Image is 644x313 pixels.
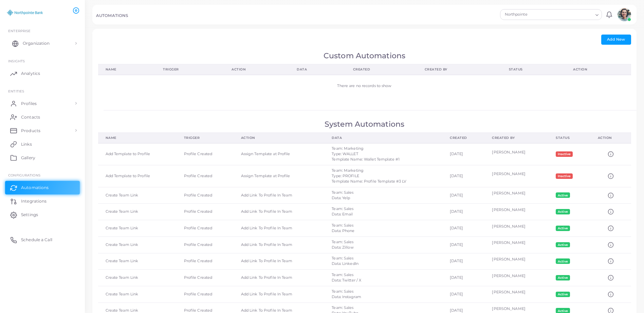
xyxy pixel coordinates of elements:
[5,208,80,222] a: Settings
[177,253,234,270] td: Profile Created
[492,273,541,279] div: [PERSON_NAME]
[556,173,573,179] span: Inactive
[177,204,234,220] td: Profile Created
[504,11,553,18] span: Northpointe
[177,143,234,165] td: Profile Created
[556,192,570,198] span: Active
[442,270,484,286] td: [DATE]
[232,67,282,72] div: Action
[177,270,234,286] td: Profile Created
[98,270,177,286] td: Create Team Link
[556,258,570,264] span: Active
[5,67,80,80] a: Analytics
[492,290,541,295] div: [PERSON_NAME]
[500,9,602,20] div: Search for option
[106,67,148,72] div: Name
[332,135,435,140] div: Data
[234,220,325,237] td: Add Link To Profile In Team
[492,150,541,155] div: [PERSON_NAME]
[332,289,435,300] div: Team: Sales Data: Instagram
[492,171,541,177] div: [PERSON_NAME]
[601,35,631,45] button: Add New
[556,135,583,140] div: Status
[5,194,80,208] a: Integrations
[98,187,177,204] td: Create Team Link
[332,206,435,217] div: Team: Sales Data: Email
[21,198,47,204] span: Integrations
[98,143,177,165] td: Add Template to Profile
[607,37,625,42] span: Add New
[5,137,80,151] a: Links
[177,165,234,187] td: Profile Created
[8,89,24,93] span: ENTITIES
[234,204,325,220] td: Add Link To Profile In Team
[21,101,37,107] span: Profiles
[332,239,435,250] div: Team: Sales Data: Zillow
[332,190,435,201] div: Team: Sales Data: Yelp
[106,135,169,140] div: Name
[5,37,80,50] a: Organization
[234,187,325,204] td: Add Link To Profile In Team
[21,70,40,77] span: Analytics
[21,114,40,120] span: Contacts
[21,237,52,243] span: Schedule a Call
[98,286,177,302] td: Create Team Link
[177,187,234,204] td: Profile Created
[442,143,484,165] td: [DATE]
[241,135,317,140] div: Action
[21,141,32,147] span: Links
[5,181,80,194] a: Automations
[442,253,484,270] td: [DATE]
[442,204,484,220] td: [DATE]
[425,67,494,72] div: Created By
[184,135,226,140] div: Trigger
[450,135,477,140] div: Created
[234,270,325,286] td: Add Link To Profile In Team
[234,143,325,165] td: Assign Template at Profile
[98,204,177,220] td: Create Team Link
[492,306,541,312] div: [PERSON_NAME]
[234,236,325,253] td: Add Link To Profile In Team
[8,29,31,33] span: Enterprise
[106,83,624,89] div: There are no records to show
[598,135,624,140] div: Action
[615,8,633,21] a: avatar
[163,67,217,72] div: Trigger
[6,6,44,19] img: logo
[23,40,50,46] span: Organization
[332,272,435,283] div: Team: Sales Data: Twitter / X
[177,286,234,302] td: Profile Created
[21,185,49,191] span: Automations
[98,51,631,60] h1: Custom Automations
[234,165,325,187] td: Assign Template at Profile
[8,59,25,63] span: INSIGHTS
[332,146,435,162] div: Team: Marketing Type: WALLET Template Name: Wallet Template #1
[5,233,80,247] a: Schedule a Call
[332,223,435,234] div: Team: Sales Data: Phone
[5,124,80,137] a: Products
[556,151,573,157] span: Inactive
[177,220,234,237] td: Profile Created
[492,207,541,213] div: [PERSON_NAME]
[554,11,593,18] input: Search for option
[234,253,325,270] td: Add Link To Profile In Team
[442,187,484,204] td: [DATE]
[98,236,177,253] td: Create Team Link
[21,155,35,161] span: Gallery
[21,212,38,218] span: Settings
[332,168,435,184] div: Team: Marketing Type: PROFILE Template Name: Profile Template #3 LV
[492,224,541,229] div: [PERSON_NAME]
[5,110,80,124] a: Contacts
[442,165,484,187] td: [DATE]
[573,67,623,72] div: Action
[556,226,570,231] span: Active
[297,67,338,72] div: Data
[556,275,570,280] span: Active
[618,8,631,21] img: avatar
[353,67,410,72] div: Created
[5,97,80,110] a: Profiles
[492,135,541,140] div: Created By
[556,292,570,297] span: Active
[177,236,234,253] td: Profile Created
